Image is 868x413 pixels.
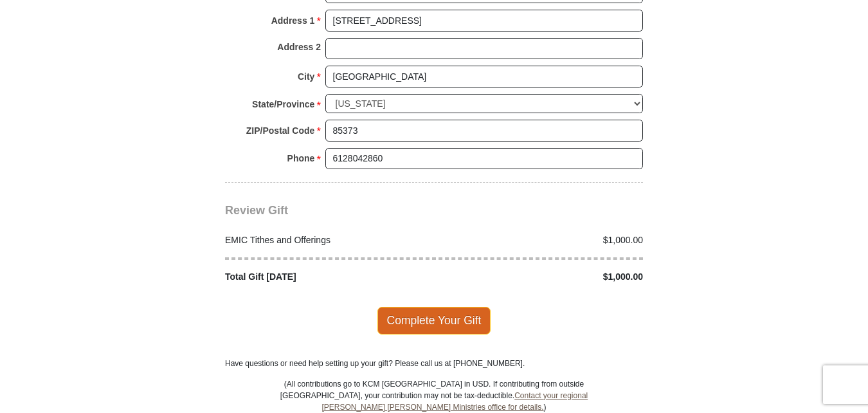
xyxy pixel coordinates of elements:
[225,204,288,217] span: Review Gift
[287,149,315,167] strong: Phone
[219,234,435,247] div: EMIC Tithes and Offerings
[219,270,435,284] div: Total Gift [DATE]
[377,307,491,334] span: Complete Your Gift
[298,68,314,86] strong: City
[271,12,315,30] strong: Address 1
[252,95,314,113] strong: State/Province
[434,234,650,247] div: $1,000.00
[434,270,650,284] div: $1,000.00
[225,358,643,369] p: Have questions or need help setting up your gift? Please call us at [PHONE_NUMBER].
[246,122,315,140] strong: ZIP/Postal Code
[321,391,588,412] a: Contact your regional [PERSON_NAME] [PERSON_NAME] Ministries office for details.
[277,38,321,56] strong: Address 2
